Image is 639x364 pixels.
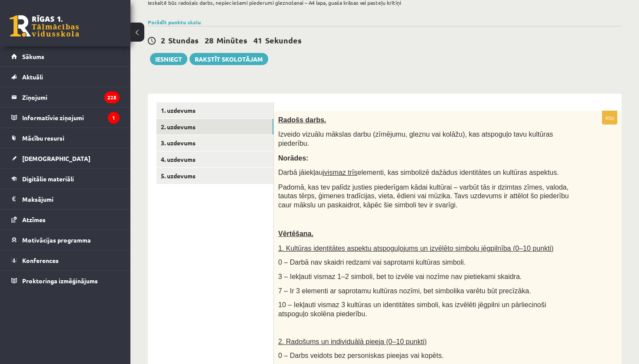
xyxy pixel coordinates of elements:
span: Sekundes [265,35,302,45]
span: Darbā jāiekļauj elementi, kas simbolizē dažādus identitātes un kultūras aspektus. [278,169,559,176]
span: Aktuāli [22,73,43,81]
span: 28 [205,35,213,45]
span: Atzīmes [22,216,46,223]
a: Mācību resursi [11,128,120,148]
span: Radošs darbs. [278,116,326,124]
body: Bagātinātā teksta redaktors, wiswyg-editor-user-answer-47433966401920 [9,9,329,18]
a: 3. uzdevums [156,135,273,151]
span: Motivācijas programma [22,236,91,244]
u: vismaz trīs [324,169,357,176]
legend: Maksājumi [22,189,120,209]
span: Padomā, kas tev palīdz justies piederīgam kādai kultūrai – varbūt tās ir dzimtas zīmes, valoda, t... [278,184,569,209]
span: 10 – Iekļauti vismaz 3 kultūras un identitātes simboli, kas izvēlēti jēgpilni un pārliecinoši ats... [278,301,546,318]
a: 2. uzdevums [156,119,273,135]
button: Iesniegt [150,53,187,65]
a: Motivācijas programma [11,230,120,250]
span: 3 – Iekļauti vismaz 1–2 simboli, bet to izvēle vai nozīme nav pietiekami skaidra. [278,273,522,280]
a: Proktoringa izmēģinājums [11,271,120,291]
legend: Ziņojumi [22,87,120,107]
a: Konferences [11,250,120,270]
span: 1. Kultūras identitātes aspektu atspoguļojums un izvēlēto simbolu jēgpilnība (0–10 punkti) [278,245,553,252]
a: Digitālie materiāli [11,169,120,189]
span: Norādes: [278,154,308,162]
i: 225 [104,92,120,103]
span: 0 – Darbā nav skaidri redzami vai saprotami kultūras simboli. [278,259,466,266]
p: 40p [602,111,617,125]
span: Konferences [22,256,59,264]
span: Mācību resursi [22,134,64,142]
a: Rakstīt skolotājam [190,53,268,65]
a: Informatīvie ziņojumi1 [11,108,120,128]
a: Parādīt punktu skalu [148,19,201,26]
a: 5. uzdevums [156,168,273,184]
span: 7 – Ir 3 elementi ar saprotamu kultūras nozīmi, bet simbolika varētu būt precīzāka. [278,287,531,295]
span: [DEMOGRAPHIC_DATA] [22,154,90,162]
span: 41 [253,35,262,45]
span: Digitālie materiāli [22,175,74,183]
span: Izveido vizuālu mākslas darbu (zīmējumu, gleznu vai kolāžu), kas atspoguļo tavu kultūras piederību. [278,131,553,147]
span: Vērtēšana. [278,230,313,237]
span: Stundas [168,35,199,45]
a: Atzīmes [11,210,120,230]
a: Maksājumi [11,189,120,209]
a: 1. uzdevums [156,102,273,118]
span: 2. Radošums un individuālā pieeja (0–10 punkti) [278,338,427,345]
a: Sākums [11,46,120,66]
span: 0 – Darbs veidots bez personiskas pieejas vai kopēts. [278,352,444,359]
a: 4. uzdevums [156,151,273,167]
span: 2 [161,35,165,45]
span: Minūtes [216,35,247,45]
i: 1 [108,112,120,124]
span: Proktoringa izmēģinājums [22,277,98,285]
legend: Informatīvie ziņojumi [22,108,120,128]
a: Ziņojumi225 [11,87,120,107]
a: Aktuāli [11,67,120,87]
span: Sākums [22,52,44,60]
a: [DEMOGRAPHIC_DATA] [11,148,120,168]
a: Rīgas 1. Tālmācības vidusskola [10,15,79,37]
